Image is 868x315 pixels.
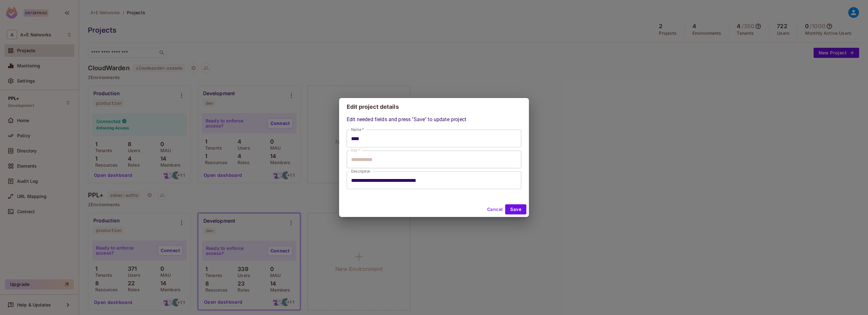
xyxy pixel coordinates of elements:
[347,116,521,189] div: Edit needed fields and press "Save" to update project
[351,127,364,132] label: Name *
[485,204,505,214] button: Cancel
[351,169,370,174] label: Description
[339,98,529,116] h2: Edit project details
[505,204,526,214] button: Save
[351,148,360,153] label: Key *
